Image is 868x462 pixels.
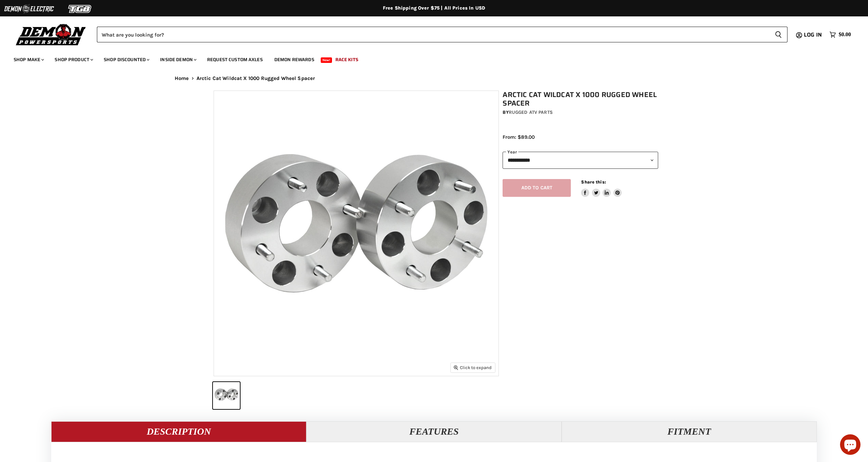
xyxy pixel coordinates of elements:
input: Search [97,27,769,42]
a: Home [175,76,189,81]
h1: Arctic Cat Wildcat X 1000 Rugged Wheel Spacer [503,91,658,108]
img: Arctic Cat Wildcat X 1000 Rugged Wheel Spacer [214,91,498,376]
button: Fitment [562,421,817,442]
span: New! [321,57,332,63]
button: Search [769,27,787,42]
span: From: $89.00 [503,134,535,140]
button: Features [306,421,562,442]
button: Arctic Cat Wildcat X 1000 Rugged Wheel Spacer thumbnail [213,382,240,409]
div: by [503,109,658,116]
span: Click to expand [454,365,492,370]
a: Shop Product [49,53,97,67]
a: Demon Rewards [269,53,319,67]
a: Race Kits [330,53,363,67]
form: Product [97,27,787,42]
a: Log in [801,32,826,38]
a: Rugged ATV Parts [509,109,553,115]
a: Shop Discounted [99,53,154,67]
a: Shop Make [9,53,48,67]
a: Request Custom Axles [202,53,268,67]
div: Free Shipping Over $75 | All Prices In USD [161,5,707,11]
img: TGB Logo 2 [55,2,106,15]
a: $0.00 [826,30,854,40]
button: Click to expand [451,363,495,372]
img: Demon Electric Logo 2 [3,2,55,15]
span: Share this: [581,179,606,185]
button: Description [51,421,306,442]
nav: Breadcrumbs [161,76,707,81]
aside: Share this: [581,179,622,197]
ul: Main menu [9,50,849,67]
inbox-online-store-chat: Shopify online store chat [838,434,863,457]
select: year [503,152,658,168]
span: Log in [804,30,822,39]
a: Inside Demon [155,53,201,67]
span: Arctic Cat Wildcat X 1000 Rugged Wheel Spacer [197,76,315,81]
span: $0.00 [839,31,851,38]
img: Demon Powersports [14,22,88,46]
